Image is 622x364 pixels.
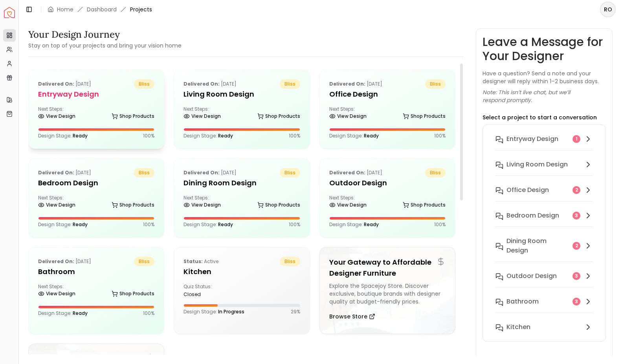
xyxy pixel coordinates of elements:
[183,111,221,122] a: View Design
[57,5,73,13] a: Home
[572,272,580,280] div: 3
[38,168,91,177] p: [DATE]
[364,221,379,228] span: Ready
[38,79,91,89] p: [DATE]
[73,132,88,139] span: Ready
[112,288,154,299] a: Shop Products
[329,199,367,210] a: View Design
[183,266,300,277] h5: Kitchen
[38,80,74,87] b: Delivered on:
[425,168,446,177] span: bliss
[183,257,218,266] p: active
[483,70,606,85] p: Have a question? Send a note and your designer will reply within 1–2 business days.
[38,106,154,122] div: Next Steps:
[489,208,599,233] button: Bedroom design3
[403,111,446,122] a: Shop Products
[183,199,221,210] a: View Design
[506,185,549,195] h6: Office design
[38,257,91,266] p: [DATE]
[38,258,74,265] b: Delivered on:
[38,266,154,277] h5: Bathroom
[38,195,154,210] div: Next Steps:
[183,168,237,177] p: [DATE]
[218,132,233,139] span: Ready
[506,134,558,144] h6: entryway design
[364,132,379,139] span: Ready
[280,79,300,89] span: bliss
[280,257,300,266] span: bliss
[483,88,606,104] p: Note: This isn’t live chat, but we’ll respond promptly.
[183,106,300,122] div: Next Steps:
[38,111,75,122] a: View Design
[572,298,580,305] div: 3
[134,79,154,89] span: bliss
[572,242,580,250] div: 2
[143,221,154,228] p: 100 %
[403,199,446,210] a: Shop Products
[289,133,300,139] p: 100 %
[329,79,382,89] p: [DATE]
[489,182,599,208] button: Office design2
[183,169,220,176] b: Delivered on:
[38,133,88,139] p: Design Stage:
[483,35,606,63] h3: Leave a Message for Your Designer
[506,236,569,255] h6: Dining Room design
[291,309,300,315] p: 29 %
[329,111,367,122] a: View Design
[572,135,580,143] div: 1
[329,168,382,177] p: [DATE]
[506,271,557,281] h6: Outdoor design
[28,28,182,41] h3: Your Design Journey
[183,195,300,210] div: Next Steps:
[38,199,75,210] a: View Design
[329,106,446,122] div: Next Steps:
[329,282,446,305] div: Explore the Spacejoy Store. Discover exclusive, boutique brands with designer quality at budget-f...
[329,80,365,87] b: Delivered on:
[183,221,233,228] p: Design Stage:
[329,89,446,100] h5: Office design
[572,186,580,194] div: 2
[218,221,233,228] span: Ready
[134,257,154,266] span: bliss
[434,133,446,139] p: 100 %
[329,133,379,139] p: Design Stage:
[601,2,615,16] span: RO
[28,42,182,49] small: Stay on top of your projects and bring your vision home
[289,221,300,228] p: 100 %
[112,199,154,210] a: Shop Products
[73,221,88,228] span: Ready
[257,199,300,210] a: Shop Products
[130,5,152,13] span: Projects
[434,221,446,228] p: 100 %
[506,160,568,169] h6: Living Room design
[489,319,599,335] button: Kitchen
[218,308,244,315] span: In Progress
[425,79,446,89] span: bliss
[38,288,75,299] a: View Design
[183,258,203,265] b: Status:
[319,247,455,334] a: Your Gateway to Affordable Designer FurnitureExplore the Spacejoy Store. Discover exclusive, bout...
[112,111,154,122] a: Shop Products
[183,89,300,100] h5: Living Room design
[4,7,15,18] a: Spacejoy
[143,310,154,316] p: 100 %
[183,309,244,315] p: Design Stage:
[48,5,152,13] nav: breadcrumb
[183,79,237,89] p: [DATE]
[572,212,580,219] div: 3
[329,177,446,188] h5: Outdoor design
[483,113,597,121] p: Select a project to start a conversation
[329,169,365,176] b: Delivered on:
[329,221,379,228] p: Design Stage:
[506,322,530,332] h6: Kitchen
[38,89,154,100] h5: entryway design
[489,268,599,294] button: Outdoor design3
[329,195,446,210] div: Next Steps:
[280,168,300,177] span: bliss
[329,257,446,279] h5: Your Gateway to Affordable Designer Furniture
[183,177,300,188] h5: Dining Room design
[38,284,154,299] div: Next Steps:
[489,157,599,182] button: Living Room design
[183,284,239,298] div: Quiz Status:
[38,221,88,228] p: Design Stage:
